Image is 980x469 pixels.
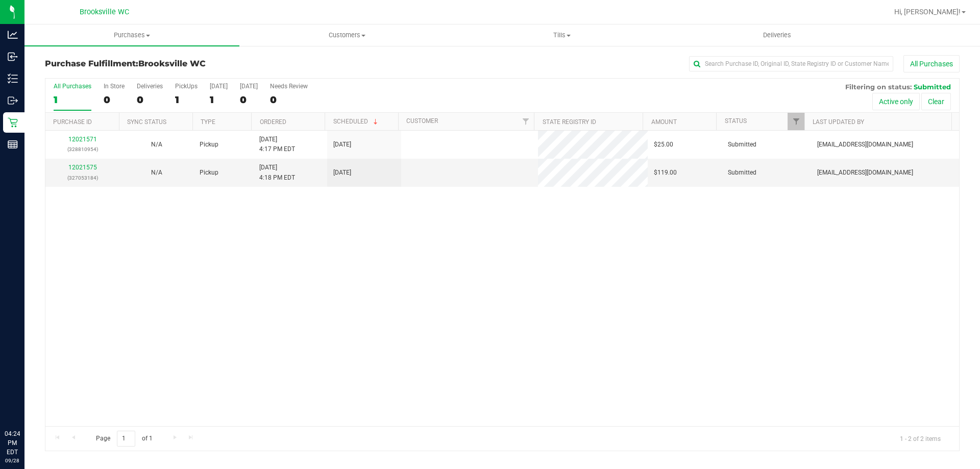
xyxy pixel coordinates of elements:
[240,31,454,40] span: Customers
[270,94,308,106] div: 0
[175,94,198,106] div: 1
[210,94,228,106] div: 1
[903,55,960,72] button: All Purchases
[151,168,162,178] button: N/A
[137,83,163,90] div: Deliveries
[689,56,893,71] input: Search Purchase ID, Original ID, State Registry ID or Customer Name...
[817,140,913,150] span: [EMAIL_ADDRESS][DOMAIN_NAME]
[210,83,228,90] div: [DATE]
[175,83,198,90] div: PickUps
[670,24,885,46] a: Deliveries
[45,59,350,68] h3: Purchase Fulfillment:
[333,118,380,125] a: Scheduled
[892,431,949,446] span: 1 - 2 of 2 items
[200,140,218,150] span: Pickup
[845,83,912,91] span: Filtering on status:
[200,168,218,178] span: Pickup
[259,163,295,182] span: [DATE] 4:18 PM EDT
[259,135,295,154] span: [DATE] 4:17 PM EDT
[151,169,162,176] span: Not Applicable
[8,73,18,84] inline-svg: Inventory
[8,52,18,62] inline-svg: Inbound
[240,83,258,90] div: [DATE]
[52,173,113,183] p: (327053184)
[117,431,135,447] input: 1
[8,139,18,150] inline-svg: Reports
[24,31,239,40] span: Purchases
[654,140,673,150] span: $25.00
[749,31,805,40] span: Deliveries
[270,83,308,90] div: Needs Review
[104,94,125,106] div: 0
[239,24,454,46] a: Customers
[8,30,18,40] inline-svg: Analytics
[455,31,669,40] span: Tills
[817,168,913,178] span: [EMAIL_ADDRESS][DOMAIN_NAME]
[728,140,756,150] span: Submitted
[788,113,804,130] a: Filter
[260,118,286,126] a: Ordered
[728,168,756,178] span: Submitted
[53,118,92,126] a: Purchase ID
[872,93,920,110] button: Active only
[127,118,166,126] a: Sync Status
[52,144,113,154] p: (328810954)
[87,431,161,447] span: Page of 1
[333,140,351,150] span: [DATE]
[8,117,18,128] inline-svg: Retail
[104,83,125,90] div: In Store
[151,141,162,148] span: Not Applicable
[813,118,864,126] a: Last Updated By
[914,83,951,91] span: Submitted
[137,94,163,106] div: 0
[201,118,215,126] a: Type
[54,83,91,90] div: All Purchases
[454,24,669,46] a: Tills
[151,140,162,150] button: N/A
[517,113,534,130] a: Filter
[8,95,18,106] inline-svg: Outbound
[138,59,206,68] span: Brooksville WC
[24,24,239,46] a: Purchases
[68,136,97,143] a: 12021571
[654,168,677,178] span: $119.00
[894,8,961,16] span: Hi, [PERSON_NAME]!
[5,429,20,457] p: 04:24 PM EDT
[54,94,91,106] div: 1
[68,164,97,171] a: 12021575
[725,117,747,125] a: Status
[651,118,677,126] a: Amount
[5,457,20,464] p: 09/28
[10,387,41,418] iframe: Resource center
[406,117,438,125] a: Customer
[80,8,129,16] span: Brooksville WC
[921,93,951,110] button: Clear
[333,168,351,178] span: [DATE]
[240,94,258,106] div: 0
[543,118,596,126] a: State Registry ID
